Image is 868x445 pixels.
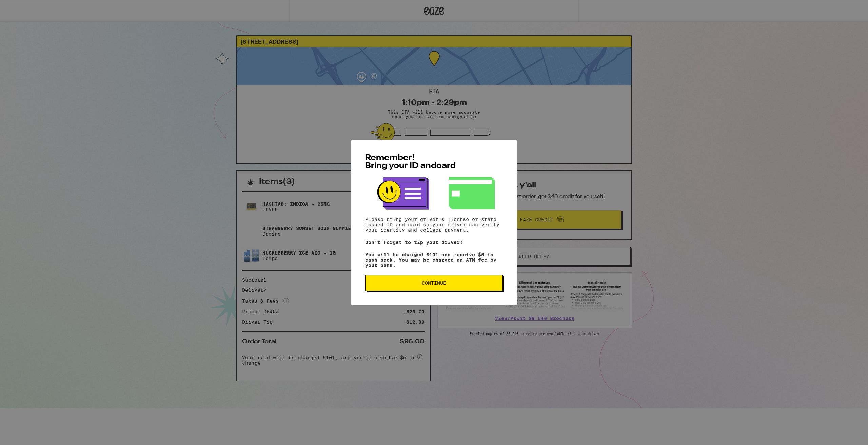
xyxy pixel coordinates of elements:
[365,275,503,291] button: Continue
[365,252,503,268] p: You will be charged $101 and receive $5 in cash back. You may be charged an ATM fee by your bank.
[365,217,503,233] p: Please bring your driver's license or state issued ID and card so your driver can verify your ide...
[365,240,503,245] p: Don't forget to tip your driver!
[422,281,446,285] span: Continue
[365,154,456,170] span: Remember! Bring your ID and card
